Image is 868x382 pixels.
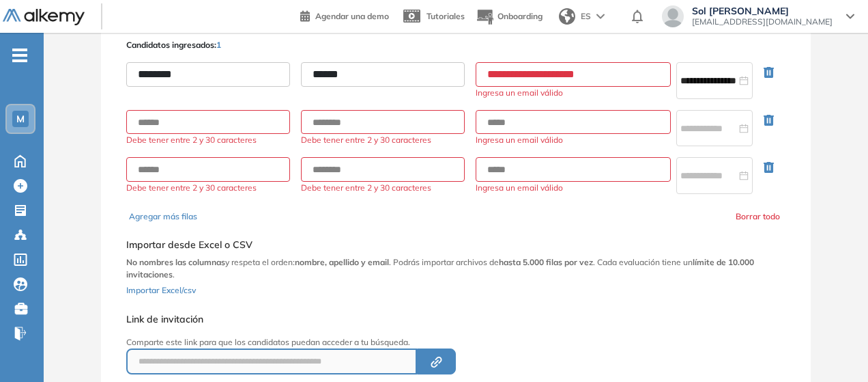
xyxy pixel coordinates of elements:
span: Debe tener entre 2 y 30 caracteres [301,182,465,194]
img: world [559,8,575,25]
span: ES [581,10,591,23]
b: No nombres las columnas [126,257,225,267]
span: [EMAIL_ADDRESS][DOMAIN_NAME] [692,16,833,27]
b: nombre, apellido y email [295,257,389,267]
button: Agregar más filas [129,210,197,223]
span: Debe tener entre 2 y 30 caracteres [126,182,290,194]
span: Ingresa un email válido [476,182,671,194]
span: Ingresa un email válido [476,134,671,146]
b: límite de 10.000 invitaciones [126,257,754,279]
p: Candidatos ingresados: [126,39,221,51]
span: Importar Excel/csv [126,285,196,295]
h5: Link de invitación [126,314,643,325]
span: Tutoriales [426,11,465,21]
span: Onboarding [497,11,542,21]
span: Sol [PERSON_NAME] [692,5,833,16]
i: - [12,54,27,57]
button: Onboarding [476,2,542,31]
span: Debe tener entre 2 y 30 caracteres [126,134,290,146]
span: 1 [216,40,221,50]
span: Agendar una demo [315,11,389,21]
button: Borrar todo [736,210,780,223]
p: y respeta el orden: . Podrás importar archivos de . Cada evaluación tiene un . [126,256,785,281]
span: Debe tener entre 2 y 30 caracteres [301,134,465,146]
h5: Importar desde Excel o CSV [126,239,785,251]
p: Comparte este link para que los candidatos puedan acceder a tu búsqueda. [126,336,643,349]
span: Ingresa un email válido [476,87,671,99]
span: M [16,113,25,124]
b: hasta 5.000 filas por vez [499,257,593,267]
img: Logo [3,9,85,26]
a: Agendar una demo [300,7,389,23]
img: arrow [596,14,605,19]
button: Importar Excel/csv [126,281,196,297]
